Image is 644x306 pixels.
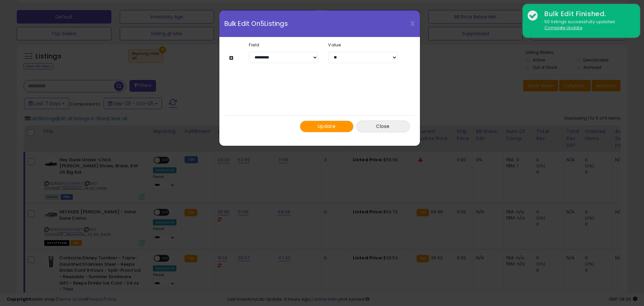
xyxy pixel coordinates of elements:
[318,123,335,130] span: Update
[356,121,410,132] button: Close
[224,20,288,27] span: Bulk Edit On 5 Listings
[544,25,582,31] u: Complete Update
[323,43,402,47] label: Value
[410,19,415,28] span: X
[539,9,635,19] div: Bulk Edit Finished.
[539,19,635,31] div: 50 listings successfully updated.
[244,43,323,47] label: Field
